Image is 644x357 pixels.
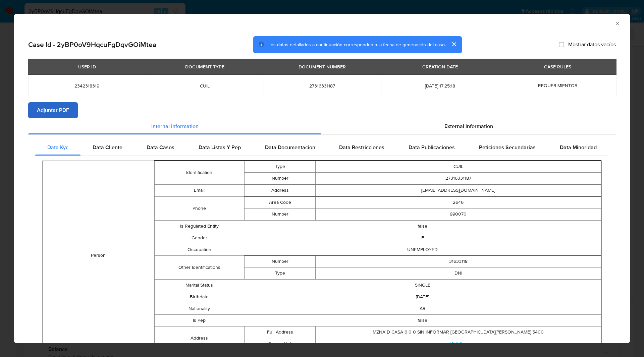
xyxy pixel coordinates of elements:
[316,255,601,267] td: 31633118
[244,161,316,172] td: Type
[244,267,316,279] td: Type
[614,20,620,26] button: Cerrar ventana
[316,184,601,196] td: [EMAIL_ADDRESS][DOMAIN_NAME]
[244,232,601,244] td: F
[14,14,630,343] div: closure-recommendation-modal
[28,40,156,49] h2: Case Id - 2yBP0oV9HqcuFgDqvGOiMtea
[294,61,350,72] div: DOCUMENT NUMBER
[244,326,316,338] td: Full Address
[155,161,244,184] td: Identification
[28,118,616,134] div: Detailed info
[154,83,256,89] span: CUIL
[155,314,244,326] td: Is Pep
[479,143,536,151] span: Peticiones Secundarias
[389,83,491,89] span: [DATE] 17:25:18
[155,232,244,244] td: Gender
[339,143,384,151] span: Data Restricciones
[155,291,244,303] td: Birthdate
[36,83,138,89] span: 2342318319
[147,143,174,151] span: Data Casos
[244,255,316,267] td: Number
[28,102,78,118] button: Adjuntar PDF
[316,326,601,338] td: MZNA D CASA 6 0 0 SIN INFORMAR [GEOGRAPHIC_DATA][PERSON_NAME] 5400
[244,196,316,208] td: Area Code
[244,244,601,255] td: UNEMPLOYED
[316,172,601,184] td: 27316331187
[244,291,601,303] td: [DATE]
[155,303,244,314] td: Nationality
[244,220,601,232] td: false
[568,41,616,48] span: Mostrar datos vacíos
[316,196,601,208] td: 2646
[181,61,228,72] div: DOCUMENT TYPE
[244,303,601,314] td: AR
[244,184,316,196] td: Address
[155,184,244,196] td: Email
[560,143,597,151] span: Data Minoridad
[43,161,154,350] td: Person
[444,122,493,130] span: External information
[538,82,577,89] span: REQUERIMIENTOS
[316,161,601,172] td: CUIL
[37,103,69,118] span: Adjuntar PDF
[265,143,315,151] span: Data Documentacion
[272,83,373,89] span: 27316331187
[155,244,244,255] td: Occupation
[93,143,122,151] span: Data Cliente
[409,143,455,151] span: Data Publicaciones
[316,208,601,220] td: 990070
[155,255,244,279] td: Other Identifications
[199,143,241,151] span: Data Listas Y Pep
[244,338,316,350] td: Gmaps Link
[418,61,462,72] div: CREATION DATE
[244,208,316,220] td: Number
[74,61,100,72] div: USER ID
[155,220,244,232] td: Is Regulated Entity
[559,42,564,47] input: Mostrar datos vacíos
[244,172,316,184] td: Number
[316,267,601,279] td: DNI
[268,41,446,48] span: Los datos detallados a continuación corresponden a la fecha de generación del caso.
[450,340,467,347] a: Visit link
[151,122,199,130] span: Internal information
[446,36,462,52] button: cerrar
[244,279,601,291] td: SINGLE
[155,326,244,350] td: Address
[47,143,68,151] span: Data Kyc
[35,139,609,156] div: Detailed internal info
[155,196,244,220] td: Phone
[155,279,244,291] td: Marital Status
[540,61,575,72] div: CASE RULES
[244,314,601,326] td: false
